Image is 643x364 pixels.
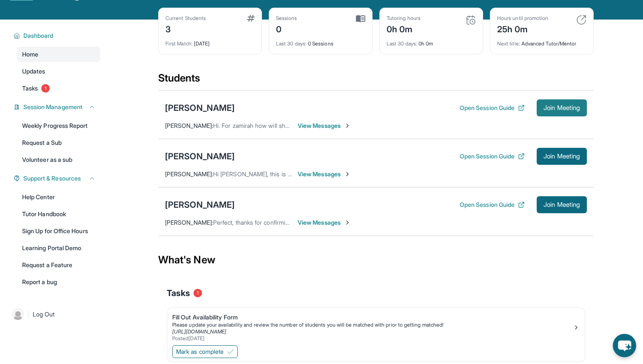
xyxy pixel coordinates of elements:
[276,35,365,47] div: 0 Sessions
[23,103,83,111] span: Session Management
[247,15,255,22] img: card
[276,40,307,47] span: Last 30 days :
[17,81,100,96] a: Tasks1
[497,15,548,22] div: Hours until promotion
[387,35,476,47] div: 0h 0m
[172,328,226,335] a: [URL][DOMAIN_NAME]
[22,67,46,76] span: Updates
[17,47,100,62] a: Home
[172,345,238,358] button: Mark as complete
[20,31,95,40] button: Dashboard
[298,170,351,178] span: View Messages
[356,15,365,23] img: card
[537,99,587,116] button: Join Meeting
[9,305,100,324] a: |Log Out
[387,22,421,35] div: 0h 0m
[172,313,573,322] div: Fill Out Availability Form
[17,189,100,205] a: Help Center
[276,15,297,22] div: Sessions
[227,348,234,355] img: Mark as complete
[193,289,202,297] span: 1
[165,35,255,47] div: [DATE]
[165,199,235,211] div: [PERSON_NAME]
[497,40,520,47] span: Next title :
[176,347,224,356] span: Mark as complete
[17,223,100,239] a: Sign Up for Office Hours
[17,64,100,79] a: Updates
[20,103,95,111] button: Session Management
[41,84,50,93] span: 1
[543,105,580,110] span: Join Meeting
[165,22,206,35] div: 3
[576,15,586,25] img: card
[165,40,193,47] span: First Match :
[460,104,525,112] button: Open Session Guide
[165,102,235,114] div: [PERSON_NAME]
[12,308,24,320] img: user-img
[213,219,508,226] span: Perfect, thanks for confirming! I will schedule [PERSON_NAME]'s first seeing [DATE][DATE] from 3:...
[537,148,587,165] button: Join Meeting
[158,241,594,279] div: What's New
[165,150,235,162] div: [PERSON_NAME]
[22,50,38,59] span: Home
[17,118,100,133] a: Weekly Progress Report
[460,200,525,209] button: Open Session Guide
[23,31,54,40] span: Dashboard
[497,22,548,35] div: 25h 0m
[298,218,351,227] span: View Messages
[17,135,100,150] a: Request a Sub
[17,240,100,256] a: Learning Portal Demo
[344,171,351,178] img: Chevron-Right
[276,22,297,35] div: 0
[165,122,213,129] span: [PERSON_NAME] :
[167,308,585,344] a: Fill Out Availability FormPlease update your availability and review the number of students you w...
[17,152,100,167] a: Volunteer as a sub
[213,122,527,129] span: Hi. For zamirah how will she join [DATE]? Should we be receiving a link? Will it be the same ever...
[17,257,100,273] a: Request a Feature
[167,287,190,299] span: Tasks
[22,84,38,93] span: Tasks
[344,219,351,226] img: Chevron-Right
[17,206,100,222] a: Tutor Handbook
[387,15,421,22] div: Tutoring hours
[543,154,580,159] span: Join Meeting
[17,274,100,290] a: Report a bug
[27,309,29,319] span: |
[497,35,586,47] div: Advanced Tutor/Mentor
[543,202,580,207] span: Join Meeting
[165,219,213,226] span: [PERSON_NAME] :
[298,121,351,130] span: View Messages
[613,334,636,357] button: chat-button
[460,152,525,161] button: Open Session Guide
[33,310,55,319] span: Log Out
[172,335,573,342] div: Posted [DATE]
[165,170,213,178] span: [PERSON_NAME] :
[537,196,587,213] button: Join Meeting
[165,15,206,22] div: Current Students
[20,174,95,183] button: Support & Resources
[172,322,573,328] div: Please update your availability and review the number of students you will be matched with prior ...
[23,174,81,183] span: Support & Resources
[344,122,351,129] img: Chevron-Right
[387,40,417,47] span: Last 30 days :
[158,71,594,90] div: Students
[466,15,476,25] img: card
